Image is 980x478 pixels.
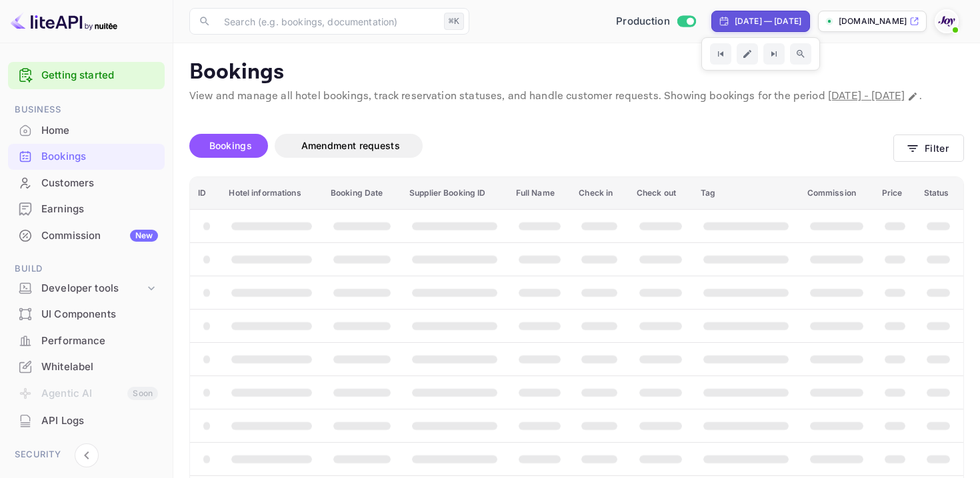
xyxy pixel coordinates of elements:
a: Earnings [8,196,165,221]
span: Amendment requests [301,140,400,151]
div: Bookings [41,149,158,164]
th: Full Name [508,177,571,210]
img: LiteAPI logo [11,11,117,32]
div: Home [41,123,158,138]
div: Getting started [8,62,165,89]
a: Performance [8,328,165,353]
p: Bookings [189,59,964,86]
a: API Logs [8,408,165,433]
div: Customers [41,176,158,191]
div: Performance [8,328,165,354]
div: Developer tools [8,277,165,300]
th: Booking Date [323,177,401,210]
p: View and manage all hotel bookings, track reservation statuses, and handle customer requests. Sho... [189,89,964,105]
p: [DOMAIN_NAME] [839,15,907,27]
span: Production [616,14,670,29]
th: Hotel informations [221,177,323,210]
span: [DATE] - [DATE] [828,89,905,103]
th: Supplier Booking ID [401,177,508,210]
div: UI Components [8,302,165,328]
div: Developer tools [41,281,145,296]
div: Customers [8,170,165,196]
span: Bookings [209,140,252,151]
a: Getting started [41,68,158,83]
span: Build [8,262,165,276]
div: UI Components [41,307,158,322]
th: Check out [629,177,693,210]
button: Zoom out time range [790,43,811,65]
div: Commission [41,228,158,244]
th: ID [190,177,221,210]
img: With Joy [936,11,957,32]
a: Customers [8,170,165,195]
button: Change date range [906,90,919,103]
div: CommissionNew [8,223,165,249]
input: Search (e.g. bookings, documentation) [216,8,439,35]
div: Earnings [41,202,158,217]
th: Check in [571,177,628,210]
div: [DATE] — [DATE] [735,15,801,27]
button: Go to previous time period [710,43,731,65]
div: API Logs [8,408,165,434]
a: Home [8,118,165,142]
a: Whitelabel [8,354,165,379]
div: account-settings tabs [189,134,893,158]
th: Commission [799,177,874,210]
a: Bookings [8,144,165,168]
div: ⌘K [444,13,464,30]
th: Status [916,177,963,210]
button: Go to next time period [763,43,785,65]
div: Whitelabel [41,359,158,375]
th: Tag [693,177,799,210]
div: Home [8,118,165,144]
div: Whitelabel [8,354,165,380]
a: UI Components [8,302,165,326]
div: Bookings [8,144,165,170]
div: API Logs [41,413,158,429]
div: New [130,230,158,242]
div: Performance [41,334,158,349]
button: Collapse navigation [75,443,99,467]
span: Business [8,103,165,117]
button: Filter [893,134,964,162]
th: Price [874,177,916,210]
span: Security [8,447,165,462]
div: Switch to Sandbox mode [611,14,701,29]
a: CommissionNew [8,223,165,248]
div: Earnings [8,196,165,222]
button: Edit date range [737,43,758,65]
